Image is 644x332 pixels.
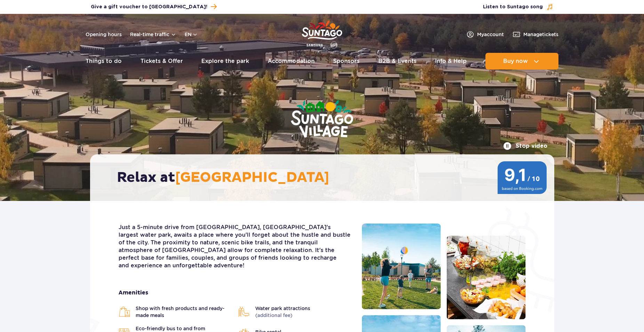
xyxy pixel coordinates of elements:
span: My account [477,31,504,38]
button: Listen to Suntago song [483,3,553,10]
span: (additional fee) [255,313,292,318]
a: Give a gift voucher to [GEOGRAPHIC_DATA]! [91,2,217,11]
a: Things to do [86,53,122,70]
span: Water park attractions [255,305,310,319]
a: Managetickets [512,30,558,39]
strong: Amenities [119,289,351,297]
a: Opening hours [86,31,122,38]
a: Info & Help [435,53,467,70]
button: Buy now [485,53,558,70]
h2: Relax at [117,169,534,186]
a: Park of Poland [302,17,342,49]
button: en [185,31,198,38]
a: Accommodation [268,53,315,70]
img: Suntago Village [263,73,381,166]
a: Myaccount [466,30,504,39]
button: Stop video [503,142,547,150]
a: Sponsors [333,53,360,70]
img: 9,1/10 wg ocen z Booking.com [497,161,547,194]
p: Just a 5-minute drive from [GEOGRAPHIC_DATA], [GEOGRAPHIC_DATA]'s largest water park, awaits a pl... [119,224,351,269]
span: [GEOGRAPHIC_DATA] [175,169,329,186]
span: Give a gift voucher to [GEOGRAPHIC_DATA]! [91,3,207,10]
a: B2B & Events [378,53,417,70]
button: Real-time traffic [130,32,176,37]
span: Listen to Suntago song [483,3,543,10]
span: Shop with fresh products and ready-made meals [136,305,232,319]
span: Buy now [503,58,528,64]
a: Tickets & Offer [140,53,183,70]
a: Explore the park [201,53,249,70]
span: Manage tickets [523,31,558,38]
